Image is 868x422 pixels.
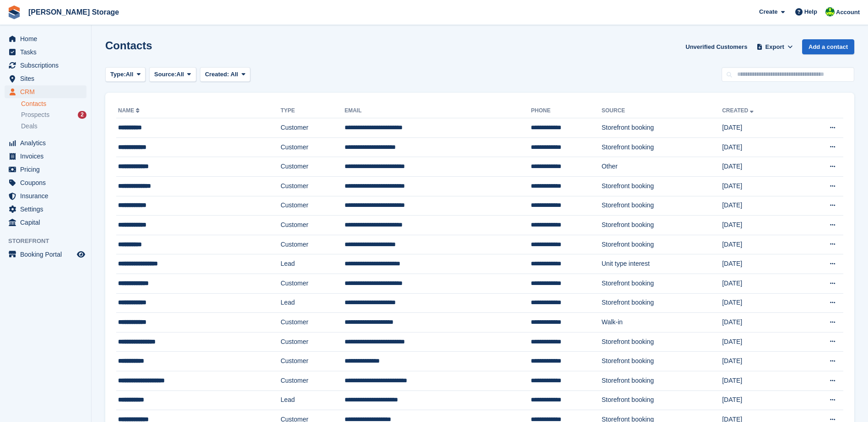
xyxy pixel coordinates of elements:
a: menu [5,150,86,163]
td: Customer [280,157,345,177]
a: [PERSON_NAME] Storage [25,5,123,20]
td: Storefront booking [602,332,722,352]
span: Invoices [20,150,75,163]
td: Storefront booking [602,137,722,157]
th: Email [345,104,531,118]
td: [DATE] [722,118,799,138]
td: Customer [280,176,345,196]
span: Created: [205,71,229,78]
td: Storefront booking [602,118,722,138]
a: Contacts [21,100,86,108]
span: Coupons [20,176,75,189]
td: [DATE] [722,216,799,235]
span: Create [759,7,777,16]
a: menu [5,190,86,202]
a: menu [5,85,86,98]
td: [DATE] [722,313,799,332]
span: Tasks [20,46,75,58]
td: [DATE] [722,332,799,352]
td: Lead [280,254,345,274]
th: Phone [531,104,601,118]
span: All [177,70,184,79]
td: Customer [280,235,345,254]
a: menu [5,59,86,72]
td: [DATE] [722,371,799,390]
span: Export [766,42,784,52]
a: Preview store [75,249,86,260]
td: [DATE] [722,390,799,410]
td: Other [602,157,722,177]
td: Customer [280,137,345,157]
span: Help [804,7,817,16]
span: Insurance [20,190,75,202]
td: [DATE] [722,254,799,274]
img: Claire Wilson [825,7,835,16]
a: Prospects 2 [21,110,86,120]
button: Type: All [105,67,146,82]
td: [DATE] [722,293,799,313]
span: Capital [20,216,75,229]
span: Pricing [20,163,75,176]
td: [DATE] [722,235,799,254]
th: Source [602,104,722,118]
td: Storefront booking [602,293,722,313]
td: Unit type interest [602,254,722,274]
div: 2 [78,111,86,119]
span: Home [20,32,75,45]
span: All [231,71,238,78]
span: Sites [20,72,75,85]
td: [DATE] [722,196,799,216]
td: Storefront booking [602,196,722,216]
td: Customer [280,371,345,390]
td: Customer [280,216,345,235]
td: Storefront booking [602,390,722,410]
a: menu [5,137,86,149]
td: Customer [280,196,345,216]
td: Storefront booking [602,216,722,235]
a: menu [5,176,86,189]
td: [DATE] [722,157,799,177]
td: Customer [280,332,345,352]
a: menu [5,72,86,85]
span: Storefront [8,237,91,246]
td: Lead [280,293,345,313]
td: Walk-in [602,313,722,332]
td: [DATE] [722,352,799,371]
td: [DATE] [722,176,799,196]
span: Deals [21,122,38,131]
a: Name [118,107,141,114]
button: Source: All [149,67,196,82]
a: Deals [21,121,86,131]
a: menu [5,248,86,261]
td: Storefront booking [602,352,722,371]
span: Type: [110,70,126,79]
td: Customer [280,313,345,332]
span: Settings [20,203,75,216]
td: Customer [280,118,345,138]
span: Analytics [20,137,75,149]
span: Subscriptions [20,59,75,72]
td: Storefront booking [602,235,722,254]
td: [DATE] [722,137,799,157]
th: Type [280,104,345,118]
button: Export [755,39,795,54]
td: Customer [280,274,345,293]
img: stora-icon-8386f47178a22dfd0bd8f6a31ec36ba5ce8667c1dd55bd0f319d3a0aa187defe.svg [7,5,21,19]
span: Booking Portal [20,248,75,261]
a: menu [5,46,86,58]
a: Created [722,107,755,114]
td: [DATE] [722,274,799,293]
td: Lead [280,390,345,410]
td: Storefront booking [602,176,722,196]
span: CRM [20,85,75,98]
span: All [126,70,134,79]
td: Customer [280,352,345,371]
a: menu [5,32,86,45]
a: Add a contact [802,39,854,54]
a: menu [5,163,86,176]
span: Account [836,8,860,17]
button: Created: All [200,67,250,82]
a: menu [5,203,86,216]
h1: Contacts [105,39,152,52]
a: Unverified Customers [682,39,751,54]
